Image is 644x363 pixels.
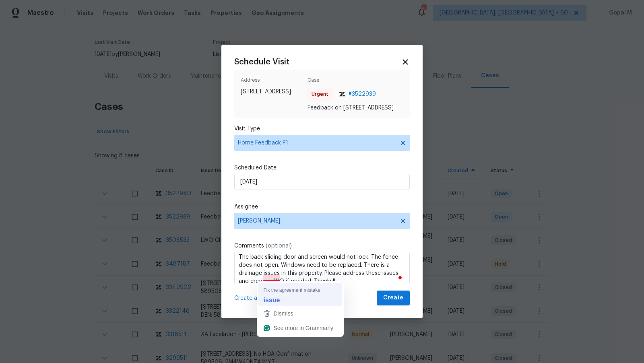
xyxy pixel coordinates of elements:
span: [STREET_ADDRESS] [241,88,304,96]
img: Zendesk Logo Icon [339,92,345,97]
span: Case [308,76,403,88]
span: Close [401,58,410,66]
span: (optional) [266,243,292,249]
button: Create [377,291,410,305]
span: Urgent [312,90,332,98]
span: Schedule Visit [234,58,289,66]
label: Visit Type [234,125,410,133]
span: Home Feedback P1 [238,139,394,147]
span: # 3522939 [349,90,376,98]
span: Create [383,293,403,303]
label: Assignee [234,203,410,211]
span: Create and schedule another [234,294,312,302]
span: Address [241,76,304,88]
label: Comments [234,242,410,250]
label: Scheduled Date [234,164,410,172]
span: Feedback on [STREET_ADDRESS] [308,104,403,112]
span: [PERSON_NAME] [238,218,396,224]
input: M/D/YYYY [234,174,410,190]
textarea: To enrich screen reader interactions, please activate Accessibility in Grammarly extension settings [234,252,410,284]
